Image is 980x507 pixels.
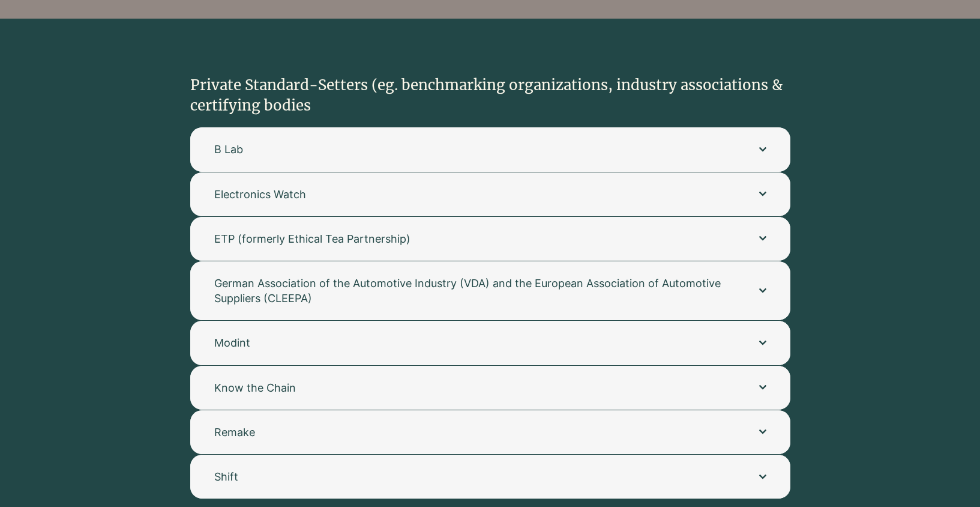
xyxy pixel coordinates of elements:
[214,187,735,202] span: Electronics Watch
[190,127,790,171] button: B Lab
[190,217,790,261] button: ETP (formerly Ethical Tea Partnership)
[214,380,735,395] span: Know the Chain
[190,455,790,499] button: Shift
[190,75,786,115] h2: Private Standard-Setters (eg. benchmarking organizations, industry associations & certifying bodies
[190,366,790,410] button: Know the Chain
[214,231,735,246] span: ETP (formerly Ethical Tea Partnership)
[214,276,735,306] span: German Association of the Automotive Industry (VDA) and the European Association of Automotive Su...
[190,261,790,320] button: German Association of the Automotive Industry (VDA) and the European Association of Automotive Su...
[190,172,790,216] button: Electronics Watch
[190,410,790,454] button: Remake
[214,335,735,350] span: Modint
[214,469,735,484] span: Shift
[190,321,790,365] button: Modint
[214,425,735,440] span: Remake
[214,142,735,157] span: B Lab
